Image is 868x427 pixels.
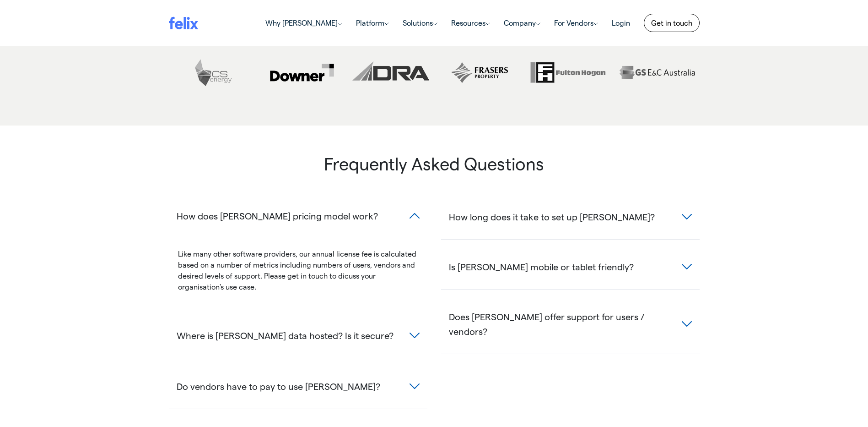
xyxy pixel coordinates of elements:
[547,14,605,32] a: For Vendors
[449,259,634,274] span: Is [PERSON_NAME] mobile or tablet friendly?
[259,14,349,32] a: Why [PERSON_NAME]
[449,309,682,339] span: Does [PERSON_NAME] offer support for users / vendors?
[178,249,416,291] span: Like many other software providers, our annual license fee is calculated based on a number of met...
[177,328,394,343] span: Where is [PERSON_NAME] data hosted? Is it secure?
[441,303,700,345] button: Does [PERSON_NAME] offer support for users / vendors?
[169,322,427,349] button: Where is [PERSON_NAME] data hosted? Is it secure?
[497,14,547,32] a: Company
[605,14,637,32] a: Login
[177,208,378,223] span: How does [PERSON_NAME] pricing model work?
[526,52,610,93] img: Fulton-Hogan-BW-168-90-l
[169,373,427,400] button: Do vendors have to pay to use [PERSON_NAME]?
[441,253,700,280] button: Is [PERSON_NAME] mobile or tablet friendly?
[449,209,655,224] span: How long does it take to set up [PERSON_NAME]?
[644,14,700,32] a: Get in touch
[169,203,427,229] button: How does [PERSON_NAME] pricing model work?
[437,52,522,93] img: frasers logo
[169,16,198,29] img: felix logo
[615,52,699,93] img: G&S-B&W
[349,52,433,93] img: dra_logo-B&W
[441,203,700,230] button: How long does it take to set up [PERSON_NAME]?
[177,379,380,394] span: Do vendors have to pay to use [PERSON_NAME]?
[396,14,444,32] a: Solutions
[260,52,344,93] img: downer
[169,153,700,181] h3: Frequently Asked Questions
[444,14,497,32] a: Resources
[349,14,396,32] a: Platform
[171,52,255,93] img: cs energy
